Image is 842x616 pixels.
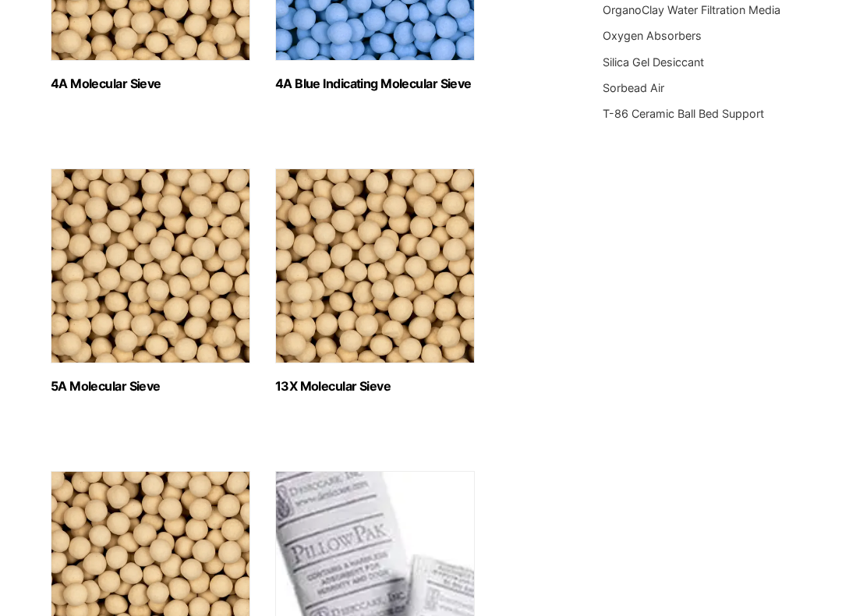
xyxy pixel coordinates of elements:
[275,380,475,395] h2: 13X Molecular Sieve
[275,77,475,92] h2: 4A Blue Indicating Molecular Sieve
[603,108,764,121] a: T-86 Ceramic Ball Bed Support
[275,169,475,364] img: 13X Molecular Sieve
[51,169,250,364] img: 5A Molecular Sieve
[603,82,664,95] a: Sorbead Air
[51,169,250,395] a: Visit product category 5A Molecular Sieve
[51,380,250,395] h2: 5A Molecular Sieve
[603,4,780,17] a: OrganoClay Water Filtration Media
[275,169,475,395] a: Visit product category 13X Molecular Sieve
[51,77,250,92] h2: 4A Molecular Sieve
[603,30,702,43] a: Oxygen Absorbers
[603,56,704,69] a: Silica Gel Desiccant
